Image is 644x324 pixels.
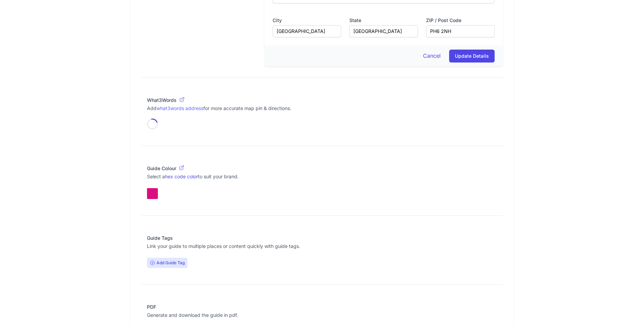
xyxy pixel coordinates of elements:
button: toggle color picker dialog [147,188,158,199]
legend: PDF [147,304,497,310]
p: Add for more accurate map pin & directions. [147,105,497,112]
p: Generate and download the guide in pdf. [147,312,497,319]
input: IV1 1AF [426,25,495,37]
p: Select a to suit your brand. [147,173,497,180]
p: Link your guide to multiple places or content quickly with guide tags. [147,243,497,250]
a: what3words address [157,105,203,111]
label: State [349,17,418,24]
legend: Guide Colour [147,165,497,172]
input: Glasgow [273,25,341,37]
button: Update Details [449,50,495,62]
label: ZIP / Post code [426,17,495,24]
a: hex code color [165,174,198,179]
span: Add Guide Tag [147,258,187,268]
label: City [273,17,341,24]
input: Highlands [349,25,418,37]
a: Cancel [423,52,441,59]
legend: Guide Tags [147,235,497,241]
legend: What3Words [147,97,497,104]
